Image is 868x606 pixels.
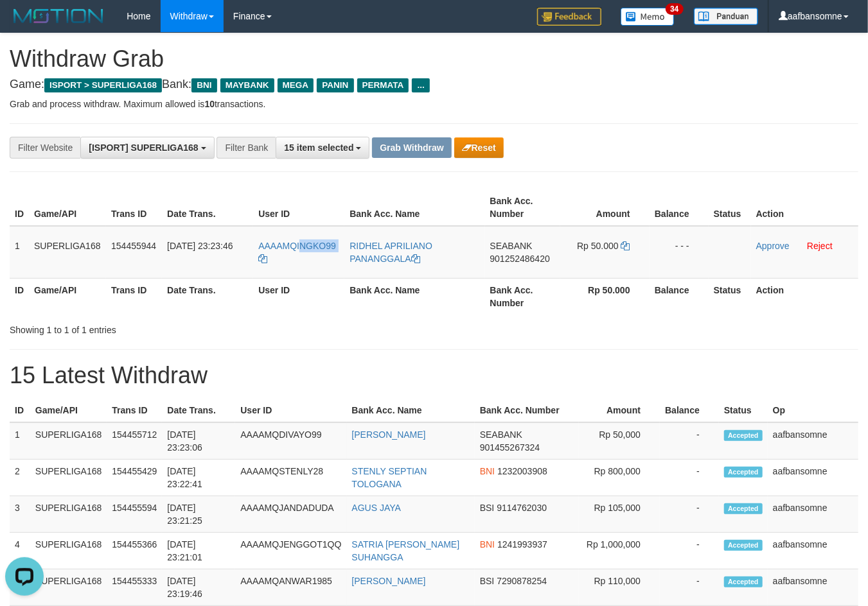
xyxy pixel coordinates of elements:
[107,533,162,569] td: 154455366
[220,78,274,92] span: MAYBANK
[724,503,763,514] span: Accepted
[10,6,107,26] img: MOTION_logo.png
[454,137,504,158] button: Reset
[372,137,451,158] button: Grab Withdraw
[10,189,29,226] th: ID
[29,226,106,279] td: SUPERLIGA168
[30,533,107,569] td: SUPERLIGA168
[724,540,763,551] span: Accepted
[258,241,336,251] span: AAAAMQINGKO99
[621,241,630,251] a: Copy 50000 to clipboard
[111,241,156,251] span: 154455944
[579,399,660,422] th: Amount
[10,78,858,91] h4: Game: Bank:
[666,3,683,15] span: 34
[10,98,858,110] p: Grab and process withdraw. Maximum allowed is transactions.
[497,576,547,586] span: Copy 7290878254 to clipboard
[490,241,533,251] span: SEABANK
[352,466,427,489] a: STENLY SEPTIAN TOLOGANA
[768,496,858,533] td: aafbansomne
[191,78,217,92] span: BNI
[10,137,80,159] div: Filter Website
[30,422,107,460] td: SUPERLIGA168
[724,576,763,587] span: Accepted
[352,429,426,440] a: [PERSON_NAME]
[162,399,235,422] th: Date Trans.
[352,576,426,586] a: [PERSON_NAME]
[480,466,495,476] span: BNI
[475,399,579,422] th: Bank Acc. Number
[621,8,675,26] img: Button%20Memo.svg
[756,241,790,251] a: Approve
[344,278,484,315] th: Bank Acc. Name
[235,533,346,569] td: AAAAMQJENGGOT1QQ
[162,533,235,569] td: [DATE] 23:21:01
[650,189,709,226] th: Balance
[217,137,276,159] div: Filter Bank
[768,569,858,606] td: aafbansomne
[490,254,550,264] span: Copy 901252486420 to clipboard
[660,496,719,533] td: -
[350,241,432,264] a: RIDHEL APRILIANO PANANGGALA
[724,467,763,478] span: Accepted
[724,430,763,441] span: Accepted
[29,278,106,315] th: Game/API
[751,278,858,315] th: Action
[162,569,235,606] td: [DATE] 23:19:46
[107,399,162,422] th: Trans ID
[480,429,522,440] span: SEABANK
[650,278,709,315] th: Balance
[10,460,30,496] td: 2
[30,460,107,496] td: SUPERLIGA168
[106,189,162,226] th: Trans ID
[162,189,253,226] th: Date Trans.
[579,422,660,460] td: Rp 50,000
[235,422,346,460] td: AAAAMQDIVAYO99
[497,503,547,513] span: Copy 9114762030 to clipboard
[89,143,198,153] span: [ISPORT] SUPERLIGA168
[497,539,547,550] span: Copy 1241993937 to clipboard
[162,422,235,460] td: [DATE] 23:23:06
[497,466,547,476] span: Copy 1232003908 to clipboard
[480,539,495,550] span: BNI
[480,503,495,513] span: BSI
[235,399,346,422] th: User ID
[10,363,858,388] h1: 15 Latest Withdraw
[80,137,214,159] button: [ISPORT] SUPERLIGA168
[30,399,107,422] th: Game/API
[768,460,858,496] td: aafbansomne
[807,241,833,251] a: Reject
[719,399,768,422] th: Status
[317,78,353,92] span: PANIN
[29,189,106,226] th: Game/API
[162,278,253,315] th: Date Trans.
[579,569,660,606] td: Rp 110,000
[768,422,858,460] td: aafbansomne
[660,533,719,569] td: -
[709,189,751,226] th: Status
[560,189,650,226] th: Amount
[10,226,29,279] td: 1
[10,533,30,569] td: 4
[284,143,353,153] span: 15 item selected
[253,278,344,315] th: User ID
[480,442,540,453] span: Copy 901455267324 to clipboard
[107,569,162,606] td: 154455333
[106,278,162,315] th: Trans ID
[709,278,751,315] th: Status
[485,189,560,226] th: Bank Acc. Number
[258,241,336,264] a: AAAAMQINGKO99
[579,496,660,533] td: Rp 105,000
[10,318,352,336] div: Showing 1 to 1 of 1 entries
[579,533,660,569] td: Rp 1,000,000
[204,99,215,109] strong: 10
[167,241,233,251] span: [DATE] 23:23:46
[44,78,162,92] span: ISPORT > SUPERLIGA168
[10,422,30,460] td: 1
[480,576,495,586] span: BSI
[107,496,162,533] td: 154455594
[10,496,30,533] td: 3
[278,78,314,92] span: MEGA
[10,278,29,315] th: ID
[660,422,719,460] td: -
